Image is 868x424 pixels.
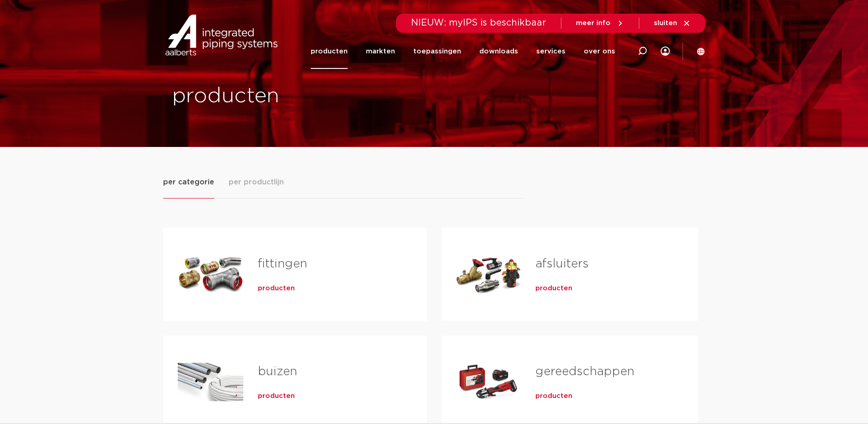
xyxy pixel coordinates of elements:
a: sluiten [654,19,691,27]
nav: Menu [311,34,615,69]
a: over ons [584,34,615,69]
span: per productlijn [229,177,284,188]
a: producten [258,284,295,293]
span: meer info [576,20,611,26]
a: toepassingen [413,34,461,69]
a: services [536,34,565,69]
a: producten [535,284,572,293]
a: gereedschappen [535,366,634,377]
a: afsluiters [535,258,589,270]
a: downloads [479,34,518,69]
a: markten [366,34,395,69]
span: NIEUW: myIPS is beschikbaar [411,18,546,27]
span: per categorie [163,177,214,188]
a: producten [258,392,295,401]
a: fittingen [258,258,307,270]
h1: producten [172,82,430,111]
a: producten [535,392,572,401]
a: buizen [258,366,297,377]
a: producten [311,34,348,69]
a: meer info [576,19,624,27]
span: sluiten [654,20,677,26]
